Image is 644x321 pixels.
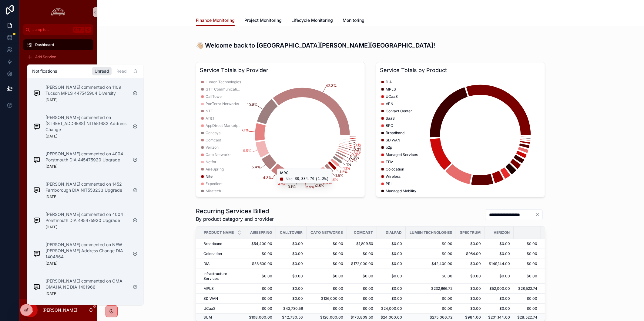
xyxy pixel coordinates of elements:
[45,278,128,290] p: [PERSON_NAME] commented on OMA - OMAHA NE DIA 1401966
[456,239,485,249] td: $0.00
[45,151,128,163] p: [PERSON_NAME] commented on 4004 Porstmouth DIA 445475920 Upgrade
[541,284,637,294] td: $313,189.46
[343,15,364,27] a: Monitoring
[485,239,514,249] td: $0.00
[514,249,541,259] td: $0.00
[377,259,406,269] td: $0.00
[485,249,514,259] td: $0.00
[307,314,347,321] td: $126,000.00
[196,215,274,223] span: By product category and provider
[23,148,93,159] a: Tasks
[386,80,392,84] span: DIA
[456,304,485,314] td: $0.00
[386,167,404,172] span: Colocation
[196,314,245,321] td: SUM
[347,304,377,314] td: $0.00
[206,131,220,135] span: Genesys
[196,304,245,314] td: UCaaS
[307,249,347,259] td: $0.00
[541,304,637,314] td: $66,730.56
[353,150,362,154] tspan: 0.3%
[23,76,93,87] a: Providers
[535,212,542,217] button: Clear
[386,87,396,92] span: MPLS
[45,194,57,199] p: [DATE]
[456,259,485,269] td: $0.00
[276,249,307,259] td: $0.00
[33,187,41,194] img: Notification icon
[23,136,93,147] a: Provider Invoices
[406,304,456,314] td: $0.00
[377,294,406,304] td: $0.00
[541,294,637,304] td: $126,000.00
[23,39,93,50] a: Dashboard
[347,249,377,259] td: $0.00
[485,314,514,321] td: $201,144.00
[45,164,57,169] p: [DATE]
[406,259,456,269] td: $42,400.00
[196,259,245,269] td: DIA
[73,27,84,33] span: Ctrl
[45,134,57,139] p: [DATE]
[514,294,541,304] td: $0.00
[380,66,541,74] h3: Service Totals by Product
[307,304,347,314] td: $0.00
[276,304,307,314] td: $42,730.56
[33,123,41,130] img: Notification icon
[514,269,541,284] td: $0.00
[343,166,351,170] tspan: 1.1%
[45,291,57,296] p: [DATE]
[377,314,406,321] td: $24,000.00
[23,100,93,111] a: Locations
[276,259,307,269] td: $0.00
[377,239,406,249] td: $0.00
[485,284,514,294] td: $52,000.00
[206,152,231,157] span: Cato Networks
[514,259,541,269] td: $0.00
[460,230,481,235] span: Spectrum
[45,211,128,223] p: [PERSON_NAME] commented on 4004 Porstmouth DIA 445475920 Upgrade
[377,304,406,314] td: $24,000.00
[316,183,324,188] tspan: 2.8%
[343,17,364,23] span: Monitoring
[206,181,223,186] span: Expedient
[32,68,57,74] h1: Notifications
[346,162,351,167] tspan: 1%
[386,145,392,150] span: p2p
[406,269,456,284] td: $0.00
[541,239,637,249] td: $56,209.50
[245,314,276,321] td: $108,000.00
[247,102,258,107] tspan: 10.8%
[196,239,245,249] td: Broadband
[494,230,510,235] span: Verizon
[386,131,404,135] span: Broadband
[206,123,242,128] span: AppDirect Marketplace
[45,84,128,96] p: [PERSON_NAME] commented on 1109 Tucson MPLS 447545904 Diversity
[307,294,347,304] td: $126,000.00
[386,94,398,99] span: UCaaS
[485,304,514,314] td: $0.00
[330,177,338,182] tspan: 1.8%
[354,145,362,149] tspan: 0.1%
[347,294,377,304] td: $0.00
[206,189,221,194] span: Miratech
[377,269,406,284] td: $0.00
[291,17,333,23] span: Lifecycle Monitoring
[514,239,541,249] td: $0.00
[307,239,347,249] td: $0.00
[485,269,514,284] td: $0.00
[244,15,282,27] a: Project Monitoring
[541,269,637,284] td: $0.00
[23,112,93,123] a: Users
[307,259,347,269] td: $0.00
[23,64,93,74] a: Clients
[336,173,344,178] tspan: 1.5%
[377,284,406,294] td: $0.00
[307,284,347,294] td: $0.00
[206,138,221,143] span: Comcast
[514,314,541,321] td: $28,522.74
[514,284,541,294] td: $28,522.74
[280,230,303,235] span: CallTower
[35,42,54,47] span: Dashboard
[541,314,637,321] td: $980,257.52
